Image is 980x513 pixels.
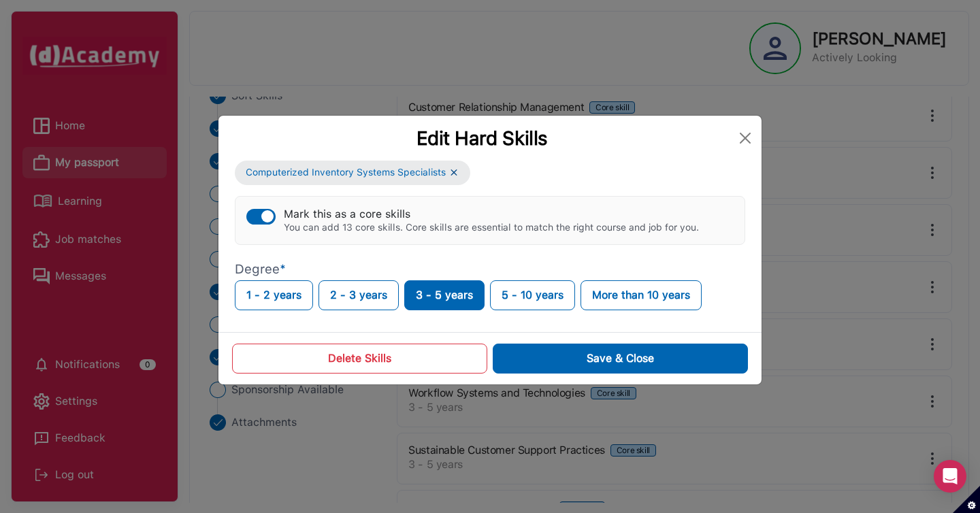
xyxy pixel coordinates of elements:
button: Computerized Inventory Systems Specialists [235,161,470,185]
button: 3 - 5 years [404,280,485,310]
img: x [448,167,459,178]
button: 2 - 3 years [318,280,399,310]
div: You can add 13 core skills. Core skills are essential to match the right course and job for you. [284,222,699,233]
button: More than 10 years [581,280,702,310]
button: Close [734,127,756,149]
div: Mark this as a core skills [284,208,699,220]
span: Computerized Inventory Systems Specialists [246,165,446,180]
button: 5 - 10 years [490,280,575,310]
button: Mark this as a core skillsYou can add 13 core skills. Core skills are essential to match the righ... [246,209,276,225]
div: Open Intercom Messenger [934,460,966,493]
button: 1 - 2 years [235,280,313,310]
div: Edit Hard Skills [229,127,734,150]
p: Degree [235,261,745,278]
button: Save & Close [493,344,748,374]
button: Set cookie preferences [953,486,980,513]
button: Delete Skills [232,344,487,374]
